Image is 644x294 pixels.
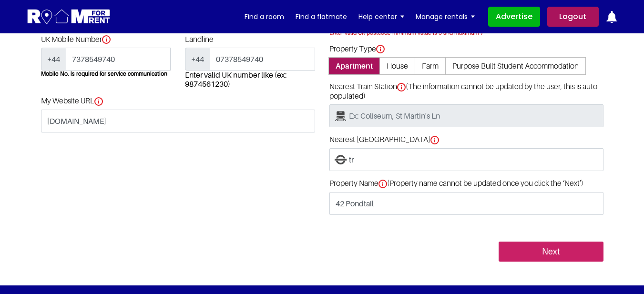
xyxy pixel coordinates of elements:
img: info.svg [94,97,103,106]
img: info.svg [376,45,385,53]
li: Enter valid UK number like (ex: 9874561230) [185,71,315,89]
input: Property Name [329,192,603,215]
span: House [379,57,415,75]
span: Apartment [328,57,380,75]
img: info.svg [397,83,406,91]
input: UK Mobile Number [66,48,171,71]
img: ic-notification [606,11,618,23]
input: Next [499,242,603,262]
label: Nearest Train Station (The information cannot be updated by the user, this is auto populated) [329,82,603,101]
label: UK Mobile Number [41,35,111,44]
img: Logo for Room for Rent, featuring a welcoming design with a house icon and modern typography [27,8,111,26]
a: Manage rentals [416,10,475,24]
span: +44 [185,48,210,71]
span: Farm [415,57,446,75]
img: info.svg [102,35,111,44]
input: Website URL [41,110,315,132]
a: Help center [358,10,404,24]
img: info.svg [378,180,387,188]
input: Ex: Coliseum, St Martin's Ln [329,104,603,127]
label: My Website URL [41,96,103,106]
label: Property Name (Property name cannot be updated once you click the ‘Next’) [329,179,583,188]
a: Logout [547,7,599,27]
img: info.svg [430,136,439,144]
span: Purpose Built Student Accommodation [445,57,586,75]
input: UK Landline Number [210,48,315,71]
label: Nearest [GEOGRAPHIC_DATA] [329,135,439,144]
a: Advertise [488,7,540,27]
input: Ex: 21 Duke St Hill, London [329,148,603,171]
label: Landline [185,35,214,44]
label: Property Type [329,44,385,54]
a: Find a flatmate [296,10,347,24]
span: +44 [41,48,66,71]
a: Find a room [245,10,284,24]
b: Mobile No. is required for service communication [41,71,167,77]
